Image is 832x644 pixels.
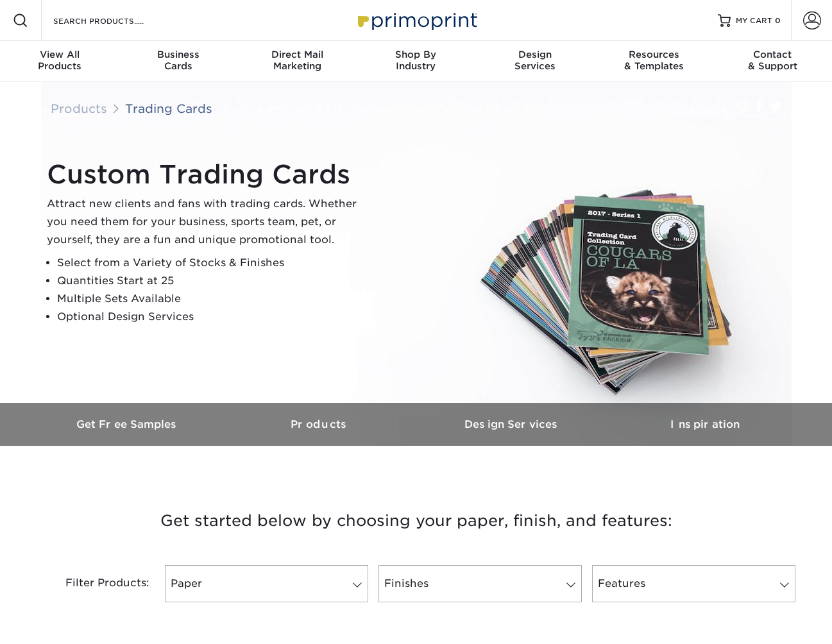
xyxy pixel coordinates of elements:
[416,403,609,446] a: Design Services
[41,492,792,550] h3: Get started below by choosing your paper, finish, and features:
[594,49,713,72] div: & Templates
[224,403,416,446] a: Products
[47,159,368,190] h1: Custom Trading Cards
[57,254,368,272] li: Select from a Variety of Stocks & Finishes
[594,41,713,82] a: Resources& Templates
[713,49,832,60] span: Contact
[52,13,177,28] input: SEARCH PRODUCTS.....
[119,49,237,72] div: Cards
[357,49,475,60] span: Shop By
[57,272,368,290] li: Quantities Start at 25
[609,403,801,446] a: Inspiration
[51,101,107,115] a: Products
[352,6,480,34] img: Primoprint
[609,418,801,430] h3: Inspiration
[475,49,594,60] span: Design
[736,15,772,26] span: MY CART
[165,565,368,602] a: Paper
[31,565,160,602] div: Filter Products:
[57,308,368,326] li: Optional Design Services
[713,49,832,72] div: & Support
[475,49,594,72] div: Services
[416,418,609,430] h3: Design Services
[57,290,368,308] li: Multiple Sets Available
[775,16,781,25] span: 0
[594,49,713,60] span: Resources
[378,565,582,602] a: Finishes
[357,49,475,72] div: Industry
[119,41,237,82] a: BusinessCards
[238,49,357,72] div: Marketing
[238,41,357,82] a: Direct MailMarketing
[47,195,368,249] p: Attract new clients and fans with trading cards. Whether you need them for your business, sports ...
[224,418,416,430] h3: Products
[119,49,237,60] span: Business
[31,403,224,446] a: Get Free Samples
[592,565,795,602] a: Features
[713,41,832,82] a: Contact& Support
[357,41,475,82] a: Shop ByIndustry
[238,49,357,60] span: Direct Mail
[475,41,594,82] a: DesignServices
[125,101,212,115] a: Trading Cards
[31,418,224,430] h3: Get Free Samples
